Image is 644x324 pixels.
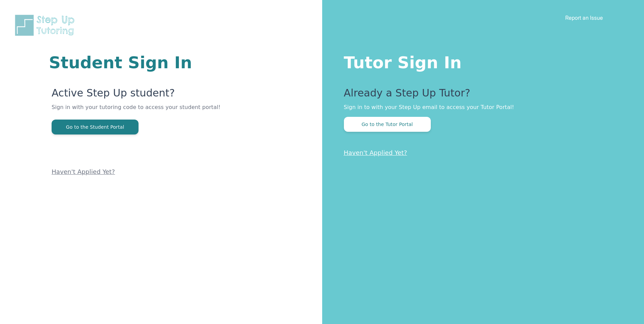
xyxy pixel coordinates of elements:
[344,117,431,132] button: Go to the Tutor Portal
[344,52,617,71] h1: Tutor Sign In
[52,120,139,134] button: Go to the Student Portal
[344,87,617,103] p: Already a Step Up Tutor?
[565,14,603,21] a: Report an Issue
[49,54,241,71] h1: Student Sign In
[344,121,431,127] a: Go to the Tutor Portal
[344,103,617,111] p: Sign in to with your Step Up email to access your Tutor Portal!
[344,149,407,156] a: Haven't Applied Yet?
[14,14,79,37] img: Step Up Tutoring horizontal logo
[52,168,115,175] a: Haven't Applied Yet?
[52,87,241,103] p: Active Step Up student?
[52,124,139,130] a: Go to the Student Portal
[52,103,241,120] p: Sign in with your tutoring code to access your student portal!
